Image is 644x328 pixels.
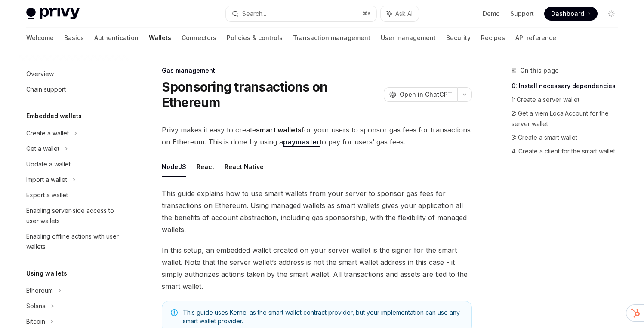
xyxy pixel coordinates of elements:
[362,10,371,17] span: ⌘ K
[19,156,129,172] a: Update a wallet
[520,65,559,76] span: On this page
[510,9,534,18] a: Support
[381,28,436,48] a: User management
[19,229,129,254] a: Enabling offline actions with user wallets
[171,309,178,316] svg: Note
[26,8,80,20] img: light logo
[604,7,618,21] button: Toggle dark mode
[395,9,413,18] span: Ask AI
[26,268,67,279] h5: Using wallets
[26,190,68,200] div: Export a wallet
[26,205,124,226] div: Enabling server-side access to user wallets
[283,138,320,147] a: paymaster
[19,66,129,82] a: Overview
[481,28,505,48] a: Recipes
[512,93,625,107] a: 1: Create a server wallet
[483,9,500,18] a: Demo
[197,156,214,177] button: React
[544,7,598,21] a: Dashboard
[64,28,84,48] a: Basics
[19,187,129,203] a: Export a wallet
[19,82,129,97] a: Chain support
[26,175,67,185] div: Import a wallet
[227,28,283,48] a: Policies & controls
[384,87,457,102] button: Open in ChatGPT
[183,308,463,325] span: This guide uses Kernel as the smart wallet contract provider, but your implementation can use any...
[26,111,82,121] h5: Embedded wallets
[162,124,472,148] span: Privy makes it easy to create for your users to sponsor gas fees for transactions on Ethereum. Th...
[26,144,59,154] div: Get a wallet
[182,28,216,48] a: Connectors
[26,128,69,138] div: Create a wallet
[293,28,370,48] a: Transaction management
[162,156,186,177] button: NodeJS
[162,79,380,110] h1: Sponsoring transactions on Ethereum
[26,301,46,311] div: Solana
[512,144,625,158] a: 4: Create a client for the smart wallet
[162,66,472,75] div: Gas management
[446,28,471,48] a: Security
[26,84,66,95] div: Chain support
[400,90,452,99] span: Open in ChatGPT
[162,244,472,292] span: In this setup, an embedded wallet created on your server wallet is the signer for the smart walle...
[26,285,53,296] div: Ethereum
[149,28,171,48] a: Wallets
[19,203,129,229] a: Enabling server-side access to user wallets
[242,9,266,19] div: Search...
[26,159,71,169] div: Update a wallet
[551,9,584,18] span: Dashboard
[162,187,472,236] span: This guide explains how to use smart wallets from your server to sponsor gas fees for transaction...
[512,79,625,93] a: 0: Install necessary dependencies
[26,69,54,79] div: Overview
[26,28,54,48] a: Welcome
[225,156,264,177] button: React Native
[512,131,625,144] a: 3: Create a smart wallet
[512,107,625,131] a: 2: Get a viem LocalAccount for the server wallet
[226,6,376,21] button: Search...⌘K
[26,316,45,327] div: Bitcoin
[381,6,419,21] button: Ask AI
[94,28,139,48] a: Authentication
[26,231,124,252] div: Enabling offline actions with user wallets
[515,28,556,48] a: API reference
[256,126,302,134] strong: smart wallets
